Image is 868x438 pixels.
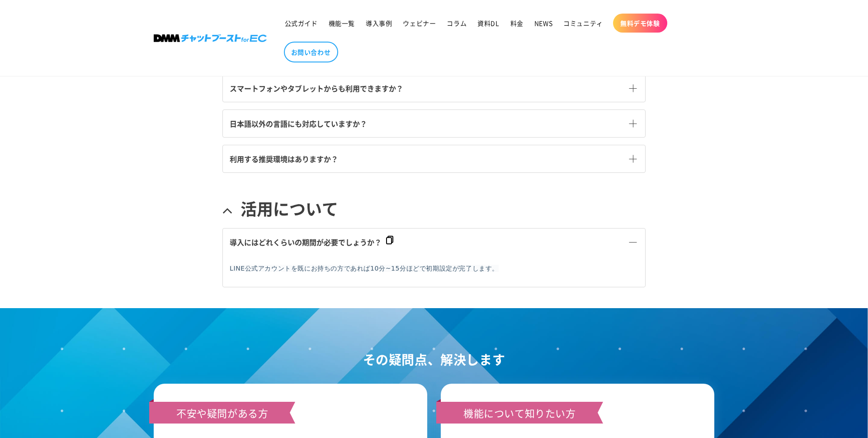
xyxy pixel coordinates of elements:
span: 公式ガイド [285,19,318,27]
a: 資料DL [472,14,505,33]
span: 料金 [510,19,524,27]
span: 活用について [241,198,338,219]
a: 料金 [505,14,529,33]
a: 導入事例 [360,14,397,33]
a: 日本語以外の言語にも対応していますか？ [223,110,645,137]
span: NEWS [534,19,552,27]
span: コミュニティ [563,19,603,27]
a: 導入にはどれくらいの期間が必要でしょうか？ [223,229,645,256]
span: 資料DL [477,19,499,27]
a: NEWS [529,14,558,33]
h3: 機能について知りたい方 [436,402,603,424]
a: スマートフォンやタブレットからも利用できますか？ [223,75,645,102]
span: 導入事例 [366,19,392,27]
span: 利用する推奨環境はありますか？ [230,153,338,164]
span: 機能一覧 [329,19,355,27]
a: コミュニティ [558,14,609,33]
h3: 不安や疑問がある方 [149,402,295,424]
span: LINE公式アカウントを既にお持ちの方であれば10分~15分ほどで初期設定が完了します。 [230,265,499,272]
a: 機能一覧 [323,14,360,33]
span: 日本語以外の言語にも対応していますか？ [230,118,367,129]
a: ウェビナー [397,14,441,33]
a: 無料デモ体験 [613,14,667,33]
a: 公式ガイド [279,14,323,33]
a: 活用について [222,189,646,228]
img: 株式会社DMM Boost [154,34,267,42]
span: コラム [447,19,467,27]
span: お問い合わせ [291,48,331,56]
span: ウェビナー [403,19,436,27]
a: 利用する推奨環境はありますか？ [223,145,645,172]
a: お問い合わせ [284,42,338,62]
span: 無料デモ体験 [620,19,660,27]
h2: その疑問点、解決します [154,349,714,371]
span: 導入にはどれくらいの期間が必要でしょうか？ [230,237,382,248]
span: スマートフォンやタブレットからも利用できますか？ [230,83,403,94]
a: コラム [441,14,472,33]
